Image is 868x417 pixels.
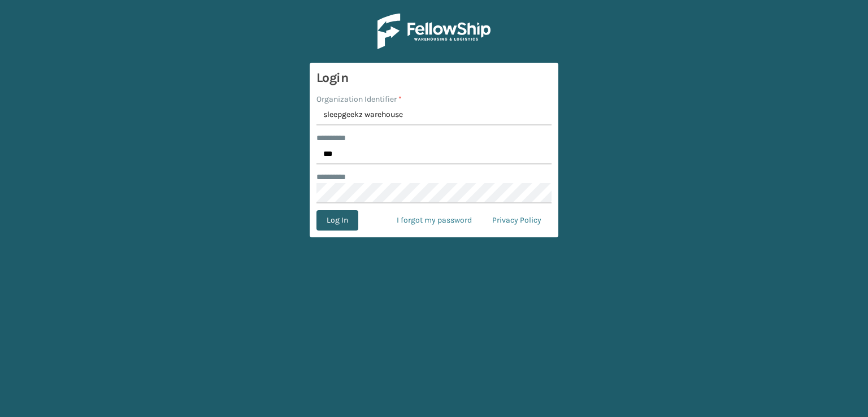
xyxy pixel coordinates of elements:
[316,210,358,231] button: Log In
[387,210,482,231] a: I forgot my password
[316,69,552,86] h3: Login
[377,14,491,49] img: Logo
[482,210,552,231] a: Privacy Policy
[316,93,402,105] label: Organization Identifier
